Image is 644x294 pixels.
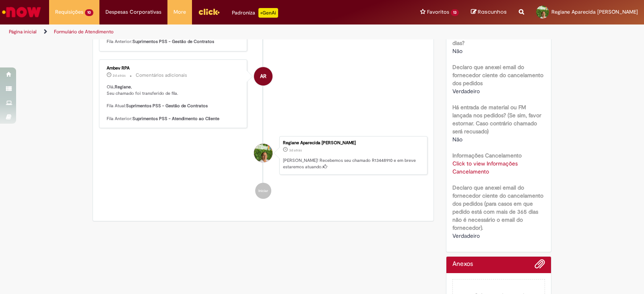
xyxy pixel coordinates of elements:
span: Favoritos [427,8,449,16]
span: 2d atrás [113,73,126,78]
a: Rascunhos [471,8,507,16]
span: Não [452,136,462,143]
span: Rascunhos [478,8,507,16]
small: Comentários adicionais [136,72,187,79]
span: Verdadeiro [452,232,480,239]
b: Suprimentos PSS - Gestão de Contratos [126,103,208,109]
span: 10 [85,9,93,16]
time: 27/08/2025 16:19:25 [113,73,126,78]
b: Suprimentos PSS - Gestão de Contratos [132,39,214,45]
p: +GenAi [258,8,278,18]
div: Padroniza [232,8,278,18]
span: AR [260,67,266,86]
a: Página inicial [9,29,37,35]
div: Regiane Aparecida [PERSON_NAME] [283,141,423,145]
span: Requisições [55,8,83,16]
h2: Anexos [452,261,473,268]
b: Suprimentos PSS - Atendimento ao Cliente [132,116,219,122]
span: 3d atrás [289,148,302,153]
b: Informações Cancelamento [452,152,522,159]
p: Olá, , Seu chamado foi transferido de fila. Fila Atual: Fila Anterior: [107,84,241,122]
div: Ambev RPA [254,67,272,86]
div: Ambev RPA [107,66,241,71]
a: Formulário de Atendimento [54,29,114,35]
p: [PERSON_NAME]! Recebemos seu chamado R13448910 e em breve estaremos atuando. [283,157,423,170]
ul: Trilhas de página [6,24,423,39]
span: Verdadeiro [452,88,480,95]
img: ServiceNow [1,4,42,20]
b: Declaro que anexei email do fornecedor ciente do cancelamento dos pedidos (para casos em que pedi... [452,184,543,231]
b: Pedidos criados há mais de 365 dias? [452,31,532,47]
a: Click to view Informações Cancelamento [452,160,518,175]
button: Adicionar anexos [535,259,545,273]
span: Regiane Aparecida [PERSON_NAME] [551,8,638,15]
span: Despesas Corporativas [105,8,161,16]
span: More [173,8,186,16]
span: 13 [451,9,459,16]
span: Não [452,47,462,55]
b: Declaro que anexei email do fornecedor ciente do cancelamento dos pedidos [452,63,543,87]
b: Regiane [115,84,131,90]
time: 26/08/2025 15:02:06 [289,148,302,153]
li: Regiane Aparecida Dos Santos Nogueira [99,136,427,175]
div: Regiane Aparecida Dos Santos Nogueira [254,144,272,162]
img: click_logo_yellow_360x200.png [198,6,220,18]
b: Há entrada de material ou FM lançada nos pedidos? (Se sim, favor estornar. Caso contrário chamado... [452,104,541,135]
